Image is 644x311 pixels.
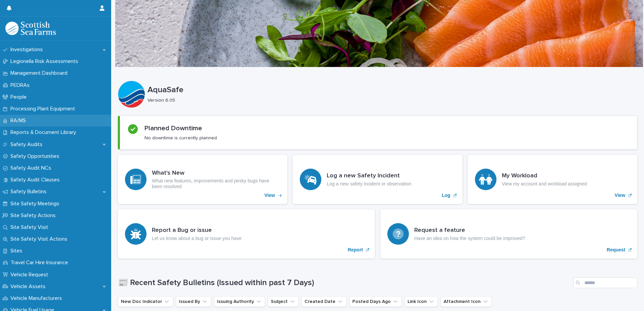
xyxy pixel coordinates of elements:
[8,58,84,65] p: Legionella Risk Assessments
[8,117,31,124] p: RA/MS
[268,296,299,307] button: Subject
[442,193,451,198] p: Log
[148,98,632,103] p: Version 6.05
[8,82,35,89] p: PEDRAs
[8,295,67,302] p: Vehicle Manufacturers
[405,296,438,307] button: Link Icon
[380,209,637,258] a: Request
[502,181,587,187] p: View my account and workload assigned
[468,155,637,204] a: View
[176,296,211,307] button: Issued By
[615,193,625,198] p: View
[441,296,492,307] button: Attachment Icon
[348,247,363,253] p: Report
[301,296,347,307] button: Created Date
[8,177,65,183] p: Safety Audit Clauses
[293,155,462,204] a: Log
[8,70,73,76] p: Management Dashboard
[607,247,625,253] p: Request
[8,224,54,231] p: Site Safety Visit
[8,272,54,278] p: Vehicle Request
[8,141,48,148] p: Safety Audits
[264,193,275,198] p: View
[8,153,65,160] p: Safety Opportunities
[327,181,411,187] p: Log a new safety incident or observation
[8,129,82,136] p: Reports & Document Library
[118,155,287,204] a: View
[502,172,587,180] h3: My Workload
[8,283,51,290] p: Vehicle Assets
[349,296,402,307] button: Posted Days Ago
[152,227,241,234] h3: Report a Bug or issue
[8,165,57,171] p: Safety Audit NCs
[152,170,280,177] h3: What's New
[8,248,28,254] p: Sites
[327,172,411,180] h3: Log a new Safety Incident
[8,94,32,100] p: People
[573,277,637,288] input: Search
[118,209,375,258] a: Report
[152,178,280,189] p: What new features, improvements and pesky bugs have been resolved
[8,212,61,219] p: Site Safety Actions
[8,46,48,53] p: Investigations
[148,85,635,95] p: AquaSafe
[8,188,52,195] p: Safety Bulletins
[8,106,80,112] p: Processing Plant Equipment
[118,278,571,288] h1: 📰 Recent Safety Bulletins (Issued within past 7 Days)
[414,236,525,241] p: Have an idea on how the system could be improved?
[5,22,56,35] img: bPIBxiqnSb2ggTQWdOVV
[152,236,241,241] p: Let us know about a bug or issue you have
[8,260,73,266] p: Travel Car Hire Insurance
[8,201,65,207] p: Site Safety Meetings
[414,227,525,234] h3: Request a feature
[214,296,265,307] button: Issuing Authority
[144,124,202,132] h2: Planned Downtime
[8,236,73,242] p: Site Safety Visit Actions
[118,296,173,307] button: New Doc Indicator
[144,135,217,141] p: No downtime is currently planned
